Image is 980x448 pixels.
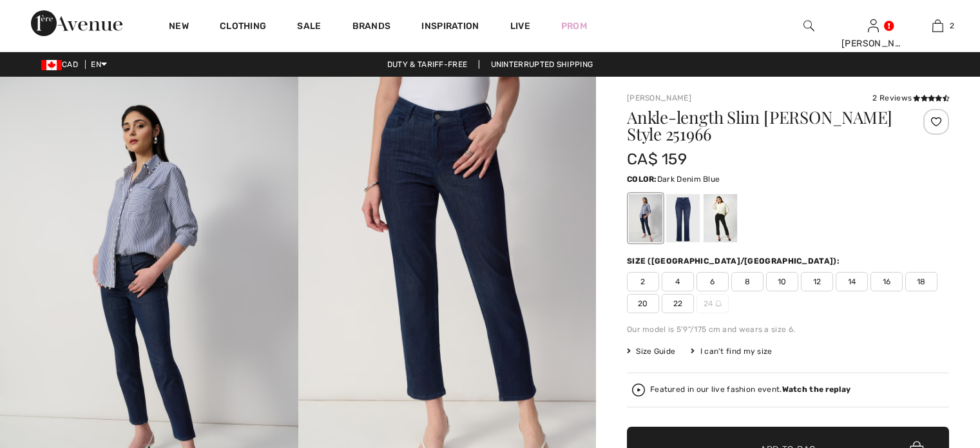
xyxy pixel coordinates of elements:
span: 2 [627,272,659,291]
span: CAD [41,60,83,69]
a: [PERSON_NAME] [627,93,691,102]
span: Inspiration [421,21,479,34]
img: Watch the replay [632,384,645,396]
div: Size ([GEOGRAPHIC_DATA]/[GEOGRAPHIC_DATA]): [627,255,842,267]
div: Our model is 5'9"/175 cm and wears a size 6. [627,324,949,335]
img: search the website [803,18,814,34]
span: EN [91,60,107,69]
a: Prom [561,19,587,33]
a: Brands [352,21,391,34]
span: 24 [697,294,729,313]
span: 2 [950,20,954,32]
span: 12 [801,272,833,291]
span: 10 [766,272,798,291]
div: Featured in our live fashion event. [650,385,850,394]
span: 16 [870,272,903,291]
span: 14 [836,272,868,291]
a: Sale [297,21,321,34]
img: 1ère Avenue [31,10,122,36]
img: Canadian Dollar [41,60,62,70]
span: 4 [662,272,694,291]
span: 22 [662,294,694,313]
span: Color: [627,175,657,184]
a: Sign In [868,19,879,32]
span: 18 [905,272,937,291]
img: My Info [868,18,879,34]
iframe: Opens a widget where you can chat to one of our agents [898,351,967,384]
div: Black [704,194,737,242]
a: 2 [906,18,969,34]
div: Dark Denim Blue [629,194,662,242]
span: CA$ 159 [627,150,687,168]
a: Live [510,19,530,33]
span: 8 [731,272,764,291]
span: 6 [697,272,729,291]
img: My Bag [932,18,943,34]
h1: Ankle-length Slim [PERSON_NAME] Style 251966 [627,109,896,142]
span: 20 [627,294,659,313]
div: 2 Reviews [872,92,949,104]
strong: Watch the replay [782,385,851,394]
span: Dark Denim Blue [657,175,720,184]
div: Denim Medium Blue [666,194,700,242]
a: Clothing [220,21,266,34]
div: [PERSON_NAME] [841,37,905,50]
img: ring-m.svg [715,300,722,307]
div: I can't find my size [691,346,772,357]
span: Size Guide [627,346,675,357]
a: New [169,21,189,34]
